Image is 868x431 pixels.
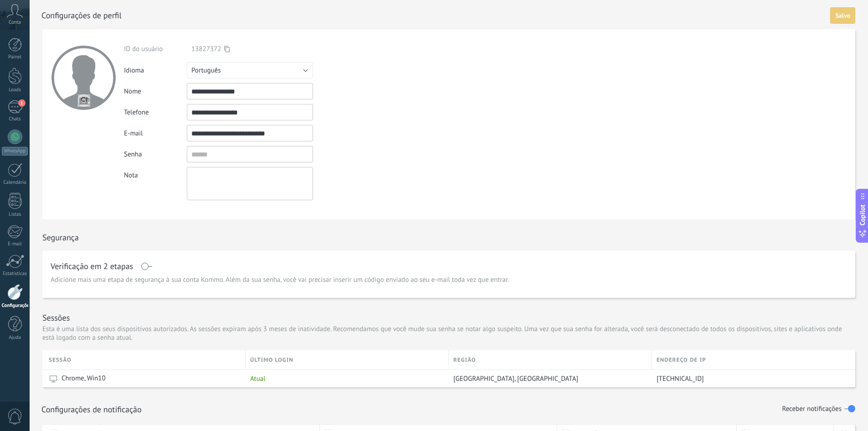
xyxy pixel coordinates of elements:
[246,350,448,369] div: ÚLTIMO LOGIN
[250,374,266,383] span: Atual
[124,45,187,53] div: ID do usuário
[51,263,133,270] h1: Verificação em 2 etapas
[2,303,28,309] div: Configurações
[449,350,652,369] div: REGIÃO
[2,147,28,156] div: WhatsApp
[191,66,221,75] span: Português
[124,87,187,96] div: Nome
[2,271,28,277] div: Estatísticas
[42,232,79,243] h1: Segurança
[782,405,842,413] h1: Receber notificações
[2,180,28,186] div: Calendário
[124,108,187,117] div: Telefone
[2,212,28,218] div: Listas
[124,129,187,138] div: E-mail
[2,335,28,341] div: Ajuda
[49,350,245,369] div: SESSÃO
[858,204,867,225] span: Copilot
[835,12,850,19] div: Salvo
[2,241,28,247] div: E-mail
[187,62,313,78] button: Português
[41,404,142,415] h1: Configurações de notificação
[9,20,21,26] span: Conta
[830,7,855,24] button: Salvo
[124,167,187,180] div: Nota
[657,374,704,383] span: [TECHNICAL_ID]
[42,312,70,323] h1: Sessões
[62,374,106,383] span: Chrome, Win10
[191,45,221,53] span: 13827372
[652,350,855,369] div: ENDEREÇO DE IP
[124,150,187,159] div: Senha
[2,116,28,122] div: Chats
[42,325,855,342] p: Esta é uma lista dos seus dispositivos autorizados. As sessões expiram após 3 meses de inatividad...
[124,66,187,75] div: Idioma
[2,54,28,60] div: Painel
[2,87,28,93] div: Leads
[51,275,509,285] span: Adicione mais uma etapa de segurança à sua conta Kommo. Além da sua senha, você vai precisar inse...
[449,370,647,387] div: Dallas, United States
[18,99,26,107] span: 1
[652,370,848,387] div: 95.173.216.111
[453,374,578,383] span: [GEOGRAPHIC_DATA], [GEOGRAPHIC_DATA]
